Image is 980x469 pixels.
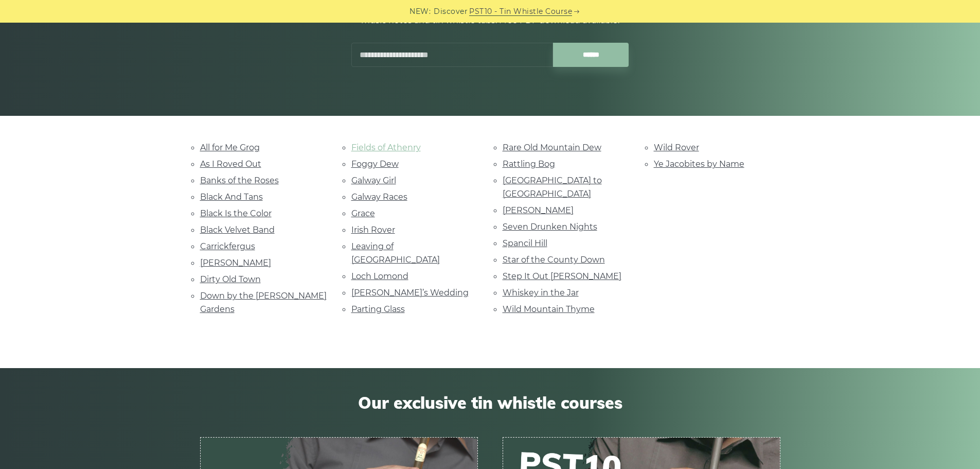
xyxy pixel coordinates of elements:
[503,159,555,169] a: Rattling Bog
[200,143,260,152] a: All for Me Grog
[351,288,469,298] a: [PERSON_NAME]’s Wedding
[200,192,263,202] a: Black And Tans
[200,159,261,169] a: As I Roved Out
[200,176,279,185] a: Banks of the Roses
[200,241,255,251] a: Carrickfergus
[351,159,399,169] a: Foggy Dew
[654,143,699,152] a: Wild Rover
[351,192,407,202] a: Galway Races
[200,258,271,268] a: [PERSON_NAME]
[434,6,468,18] span: Discover
[503,255,605,265] a: Star of the County Down
[503,304,595,314] a: Wild Mountain Thyme
[351,271,408,281] a: Loch Lomond
[503,288,579,298] a: Whiskey in the Jar
[409,6,431,18] span: NEW:
[351,209,375,218] a: Grace
[200,291,327,314] a: Down by the [PERSON_NAME] Gardens
[503,222,597,232] a: Seven Drunken Nights
[351,241,440,265] a: Leaving of [GEOGRAPHIC_DATA]
[469,6,572,18] a: PST10 - Tin Whistle Course
[654,159,744,169] a: Ye Jacobites by Name
[200,209,272,218] a: Black Is the Color
[503,238,547,248] a: Spancil Hill
[200,225,275,235] a: Black Velvet Band
[351,225,395,235] a: Irish Rover
[503,205,574,215] a: [PERSON_NAME]
[503,143,601,152] a: Rare Old Mountain Dew
[351,143,421,152] a: Fields of Athenry
[200,274,261,284] a: Dirty Old Town
[351,176,396,185] a: Galway Girl
[503,271,621,281] a: Step It Out [PERSON_NAME]
[351,304,405,314] a: Parting Glass
[503,176,602,199] a: [GEOGRAPHIC_DATA] to [GEOGRAPHIC_DATA]
[200,393,780,412] span: Our exclusive tin whistle courses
